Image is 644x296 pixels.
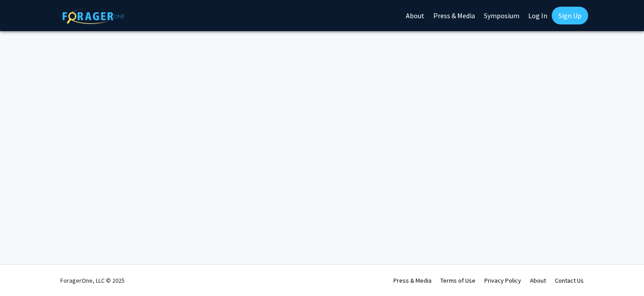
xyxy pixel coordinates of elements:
a: About [530,276,546,284]
a: Press & Media [393,276,432,284]
div: ForagerOne, LLC © 2025 [60,265,125,296]
a: Terms of Use [440,276,475,284]
a: Privacy Policy [484,276,521,284]
a: Contact Us [555,276,584,284]
img: ForagerOne Logo [63,8,125,24]
a: Sign Up [552,7,588,24]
